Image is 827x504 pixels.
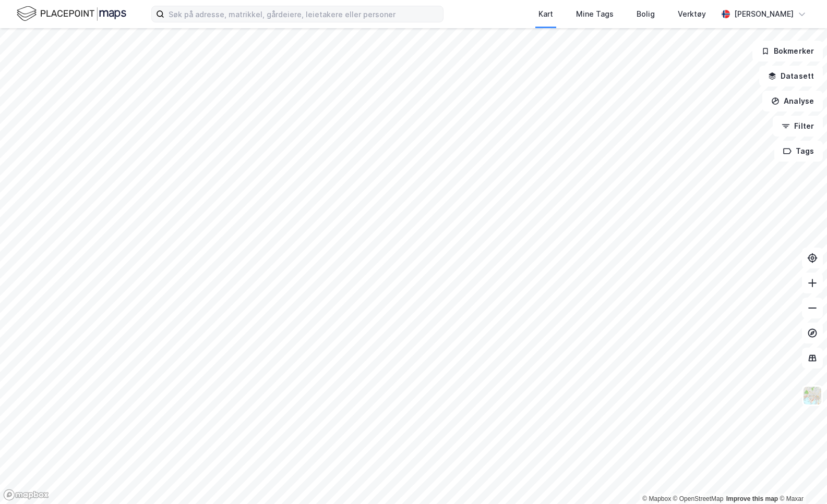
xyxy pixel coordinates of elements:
[775,454,827,504] div: Kontrollprogram for chat
[164,6,443,22] input: Søk på adresse, matrikkel, gårdeiere, leietakere eller personer
[3,489,49,501] a: Mapbox homepage
[802,386,822,405] img: Z
[773,116,823,137] button: Filter
[678,8,706,20] div: Verktøy
[759,66,823,87] button: Datasett
[642,495,671,502] a: Mapbox
[637,8,655,20] div: Bolig
[726,495,778,502] a: Improve this map
[752,41,823,62] button: Bokmerker
[17,5,126,23] img: logo.f888ab2527a4732fd821a326f86c7f29.svg
[538,8,553,20] div: Kart
[774,141,823,162] button: Tags
[762,91,823,112] button: Analyse
[673,495,724,502] a: OpenStreetMap
[734,8,794,20] div: [PERSON_NAME]
[775,454,827,504] iframe: Chat Widget
[576,8,614,20] div: Mine Tags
